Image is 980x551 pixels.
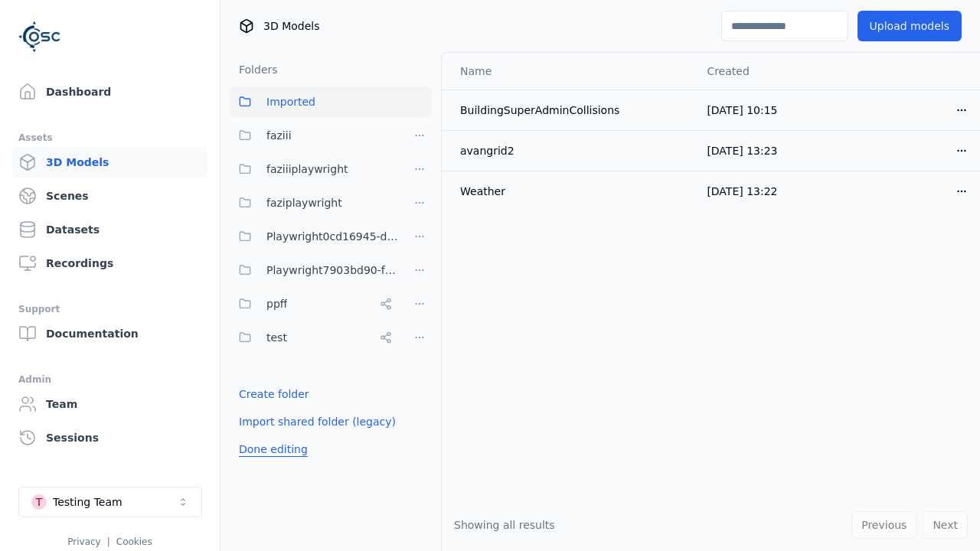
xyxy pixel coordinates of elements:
[857,11,962,41] button: Upload models
[230,435,317,463] button: Done editing
[460,103,682,118] div: BuildingSuperAdminCollisions
[707,185,777,197] span: [DATE] 13:22
[266,295,287,313] span: ppff
[18,15,61,58] img: Logo
[12,181,207,211] a: Scenes
[442,53,694,90] th: Name
[460,143,682,158] div: avangrid2
[230,62,278,77] h3: Folders
[12,77,207,107] a: Dashboard
[454,519,555,531] span: Showing all results
[266,328,287,347] span: test
[230,187,398,218] button: faziplaywright
[266,194,342,212] span: faziplaywright
[18,300,201,318] div: Support
[230,86,432,117] button: Imported
[460,184,682,199] div: Weather
[230,154,398,184] button: faziiiplaywright
[230,255,398,285] button: Playwright7903bd90-f1ee-40e5-8689-7a943bbd43ef
[12,147,207,178] a: 3D Models
[12,248,207,279] a: Recordings
[230,289,398,319] button: ppff
[12,422,207,453] a: Sessions
[116,536,152,547] a: Cookies
[53,494,122,510] div: Testing Team
[18,129,201,147] div: Assets
[266,93,315,111] span: Imported
[12,389,207,419] a: Team
[694,53,838,90] th: Created
[266,227,398,246] span: Playwright0cd16945-d24c-45f9-a8ba-c74193e3fd84
[230,380,318,408] button: Create folder
[12,214,207,245] a: Datasets
[31,494,47,510] div: T
[266,160,348,178] span: faziiiplaywright
[239,414,396,429] a: Import shared folder (legacy)
[230,221,398,252] button: Playwright0cd16945-d24c-45f9-a8ba-c74193e3fd84
[263,18,319,34] span: 3D Models
[266,261,398,279] span: Playwright7903bd90-f1ee-40e5-8689-7a943bbd43ef
[18,370,201,389] div: Admin
[707,104,777,116] span: [DATE] 10:15
[230,408,405,435] button: Import shared folder (legacy)
[230,322,398,353] button: test
[67,536,100,547] a: Privacy
[707,145,777,157] span: [DATE] 13:23
[18,487,202,517] button: Select a workspace
[239,386,309,402] a: Create folder
[12,318,207,349] a: Documentation
[107,536,110,547] span: |
[266,126,292,145] span: faziii
[230,120,398,151] button: faziii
